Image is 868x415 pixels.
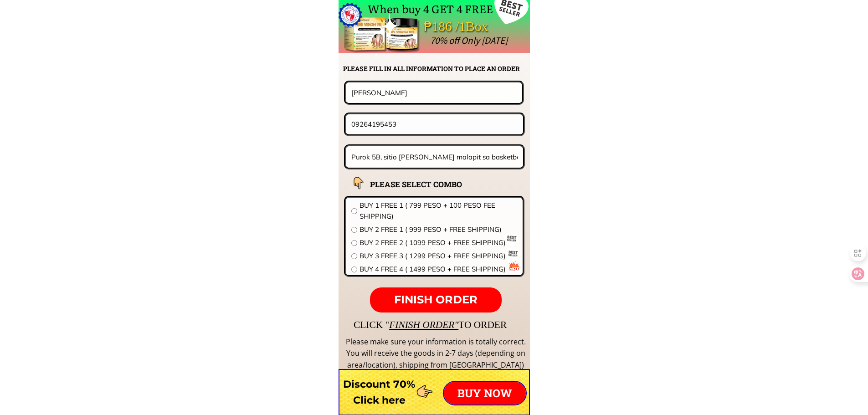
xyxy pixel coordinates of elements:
[360,264,517,275] span: BUY 4 FREE 4 ( 1499 PESO + FREE SHIPPING)
[389,319,458,330] span: FINISH ORDER"
[360,200,517,222] span: BUY 1 FREE 1 ( 799 PESO + 100 PESO FEE SHIPPING)
[424,16,514,37] div: ₱186 /1Box
[360,251,517,261] span: BUY 3 FREE 3 ( 1299 PESO + FREE SHIPPING)
[349,114,520,134] input: Phone number
[430,33,711,48] div: 70% off Only [DATE]
[354,317,773,333] div: CLICK " TO ORDER
[344,336,527,371] div: Please make sure your information is totally correct. You will receive the goods in 2-7 days (dep...
[444,382,526,405] p: BUY NOW
[360,224,517,235] span: BUY 2 FREE 1 ( 999 PESO + FREE SHIPPING)
[339,376,420,408] h3: Discount 70% Click here
[349,146,520,168] input: Address
[394,293,478,306] span: FINISH ORDER
[349,82,519,102] input: Your name
[370,178,485,190] h2: PLEASE SELECT COMBO
[360,237,517,248] span: BUY 2 FREE 2 ( 1099 PESO + FREE SHIPPING)
[343,64,529,74] h2: PLEASE FILL IN ALL INFORMATION TO PLACE AN ORDER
